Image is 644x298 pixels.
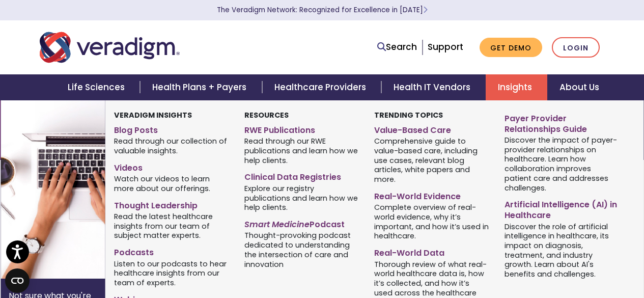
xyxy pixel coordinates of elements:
span: Learn More [423,5,428,15]
a: Login [552,37,600,58]
a: RWE Publications [244,121,359,136]
a: Blog Posts [114,121,229,136]
button: Open CMP widget [5,268,30,293]
span: Thought-provoking podcast dedicated to understanding the intersection of care and innovation [244,230,359,269]
a: Thought Leadership [114,197,229,211]
a: Smart MedicinePodcast [244,215,359,230]
a: Real-World Data [374,244,489,259]
a: Life Sciences [55,74,140,100]
iframe: Drift Chat Widget [449,225,632,286]
a: Clinical Data Registries [244,168,359,183]
a: Value-Based Care [374,121,489,136]
a: Health Plans + Payers [140,74,262,100]
span: Watch our videos to learn more about our offerings. [114,174,229,194]
a: Healthcare Providers [262,74,381,100]
em: Smart Medicine [244,219,310,230]
a: Health IT Vendors [381,74,486,100]
span: Read through our RWE publications and learn how we help clients. [244,136,359,166]
span: Read through our collection of valuable insights. [114,136,229,156]
a: Get Demo [480,38,542,58]
a: Support [428,41,463,53]
span: Complete overview of real-world evidence, why it’s important, and how it’s used in healthcare. [374,202,489,241]
img: Two hands typing on a laptop [1,100,164,279]
a: Payer Provider Relationships Guide [505,110,620,135]
a: Search [377,40,417,54]
strong: Veradigm Insights [114,110,192,120]
img: Veradigm logo [40,31,180,64]
strong: Resources [244,110,289,120]
a: Podcasts [114,243,229,258]
span: Read the latest healthcare insights from our team of subject matter experts. [114,211,229,240]
span: Listen to our podcasts to hear healthcare insights from our team of experts. [114,258,229,288]
a: Videos [114,159,229,174]
a: About Us [547,74,611,100]
a: Artificial Intelligence (AI) in Healthcare [505,196,620,221]
span: Discover the impact of payer-provider relationships on healthcare. Learn how collaboration improv... [505,134,620,193]
strong: Trending Topics [374,110,443,120]
span: Discover the role of artificial intelligence in healthcare, its impact on diagnosis, treatment, a... [505,221,620,279]
span: Explore our registry publications and learn how we help clients. [244,183,359,212]
span: Comprehensive guide to value-based care, including use cases, relevant blog articles, white paper... [374,136,489,184]
a: The Veradigm Network: Recognized for Excellence in [DATE]Learn More [217,5,428,15]
a: Real-World Evidence [374,187,489,202]
a: Insights [486,74,547,100]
